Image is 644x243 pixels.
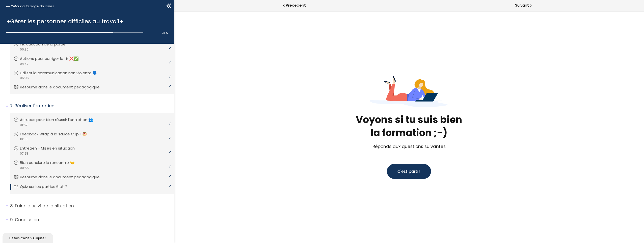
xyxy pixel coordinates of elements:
[20,70,105,76] p: Utiliser la communication non violente 🗣️
[20,166,29,170] span: 00:55
[20,131,95,137] p: Feedback Wrap à la sauce C3pH 🥙
[157,115,313,128] div: la formation ;-)
[20,174,107,180] p: Retourne dans le document pédagogique
[20,184,75,189] p: Quiz sur les parties 6 et 7
[10,103,170,109] p: Réaliser l'entretien
[3,232,54,243] iframe: chat widget
[10,217,14,223] span: 9.
[10,203,14,209] span: 8.
[20,160,82,165] p: Bien conclure la rencontre 🤝
[6,17,165,26] h1: +Gérer les personnes difficiles au travail+
[20,47,29,52] span: 00:30
[10,103,13,109] span: 7.
[10,217,170,223] p: Conclusion
[20,84,107,90] p: Retourne dans le document pédagogique
[20,62,29,66] span: 04:47
[162,31,168,35] span: 78 %
[286,2,306,9] span: Précédent
[11,4,54,9] span: Retour à la page du cours
[10,203,170,209] p: Faire le suivi de la situation
[20,117,101,123] p: Astuces pour bien réussir l'entretien 👥
[213,153,257,168] button: C'est parti !
[20,123,28,127] span: 01:52
[157,102,313,128] span: Voyons si tu suis bien
[224,157,247,163] span: C'est parti !
[199,132,272,138] span: Réponds aux questions suivantes
[20,145,82,151] p: Entretien - Mises en situation
[20,151,28,156] span: 07:28
[515,2,529,9] span: Suivant
[20,56,86,61] p: Actions pour corriger le tir ❌✅
[6,4,54,9] a: Retour à la page du cours
[20,137,28,141] span: 10:35
[20,41,73,47] p: Introduction de la partie
[20,76,29,80] span: 05:06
